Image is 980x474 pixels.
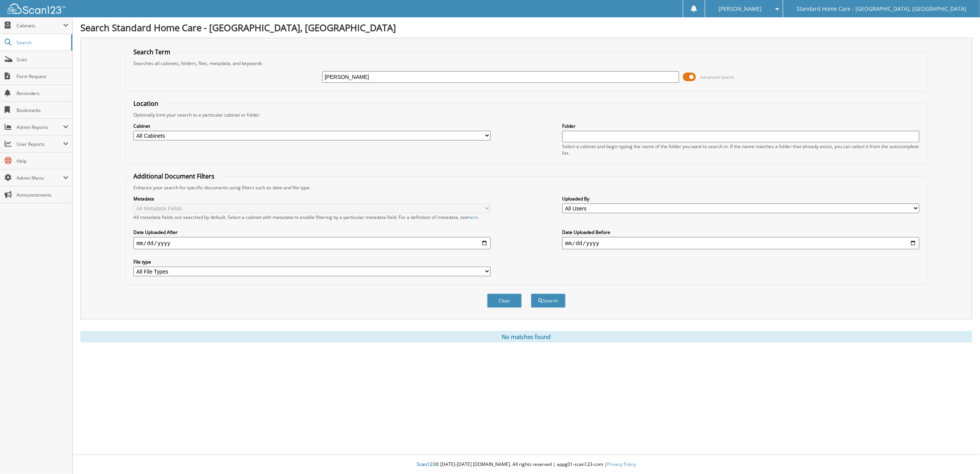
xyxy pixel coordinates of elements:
button: Search [531,294,566,308]
div: All metadata fields are searched by default. Select a cabinet with metadata to enable filtering b... [133,214,491,220]
span: Announcements [17,192,68,198]
div: Enhance your search for specific documents using filters such as date and file type. [130,184,923,191]
legend: Location [130,99,162,108]
label: Date Uploaded Before [562,229,919,235]
div: Select a cabinet and begin typing the name of the folder you want to search in. If the name match... [562,143,919,156]
h1: Search Standard Home Care - [GEOGRAPHIC_DATA], [GEOGRAPHIC_DATA] [80,21,972,34]
a: here [468,214,478,220]
div: © [DATE]-[DATE] [DOMAIN_NAME]. All rights reserved | appg01-scan123-com | [73,455,980,474]
span: Admin Reports [17,124,63,130]
span: Bookmarks [17,107,68,113]
span: Reminders [17,90,68,97]
div: Searches all cabinets, folders, files, metadata, and keywords [130,60,923,67]
legend: Search Term [130,48,174,56]
span: User Reports [17,141,63,147]
span: Form Request [17,73,68,80]
span: Advanced Search [700,74,734,80]
label: Cabinet [133,123,491,129]
span: Scan123 [417,461,435,467]
legend: Additional Document Filters [130,172,218,180]
label: Date Uploaded After [133,229,491,235]
button: Clear [487,294,522,308]
iframe: Chat Widget [942,437,980,474]
label: Uploaded By [562,195,919,202]
div: Optionally limit your search to a particular cabinet or folder [130,112,923,118]
span: Admin Menu [17,175,63,181]
label: Folder [562,123,919,129]
span: Search [17,39,67,46]
span: Standard Home Care - [GEOGRAPHIC_DATA], [GEOGRAPHIC_DATA] [797,7,967,11]
span: Scan [17,56,68,63]
span: Help [17,158,68,164]
span: [PERSON_NAME] [719,7,762,11]
div: No matches found [80,331,972,342]
img: scan123-logo-white.svg [8,3,65,14]
span: Cabinets [17,22,63,29]
input: start [133,237,491,249]
a: Privacy Policy [607,461,636,467]
label: Metadata [133,195,491,202]
input: end [562,237,919,249]
label: File type [133,259,491,265]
